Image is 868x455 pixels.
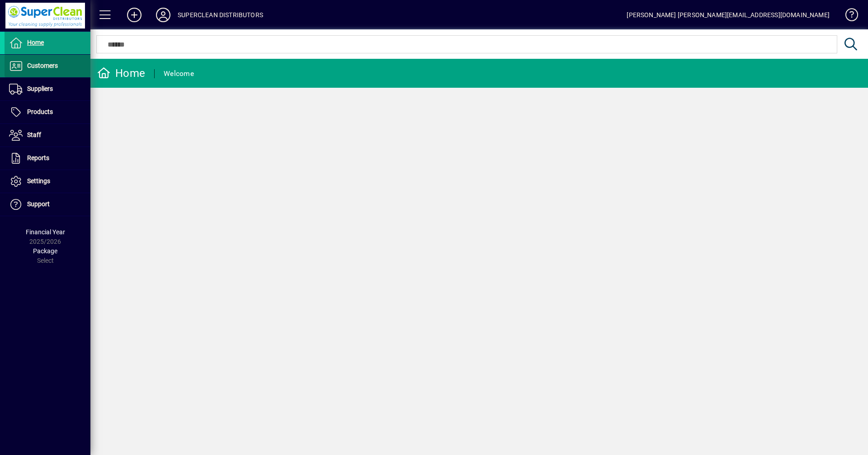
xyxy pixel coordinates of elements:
[97,66,145,81] div: Home
[149,7,178,23] button: Profile
[5,55,90,77] a: Customers
[27,62,58,69] span: Customers
[5,170,90,193] a: Settings
[27,85,53,92] span: Suppliers
[5,101,90,123] a: Products
[120,7,149,23] button: Add
[5,147,90,170] a: Reports
[27,154,49,161] span: Reports
[164,66,194,81] div: Welcome
[27,131,41,138] span: Staff
[627,8,830,22] div: [PERSON_NAME] [PERSON_NAME][EMAIL_ADDRESS][DOMAIN_NAME]
[5,193,90,216] a: Support
[27,200,50,208] span: Support
[5,78,90,100] a: Suppliers
[178,8,263,22] div: SUPERCLEAN DISTRIBUTORS
[839,2,857,31] a: Knowledge Base
[27,177,50,185] span: Settings
[26,228,65,236] span: Financial Year
[5,124,90,147] a: Staff
[27,39,44,46] span: Home
[33,247,57,255] span: Package
[27,108,53,115] span: Products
